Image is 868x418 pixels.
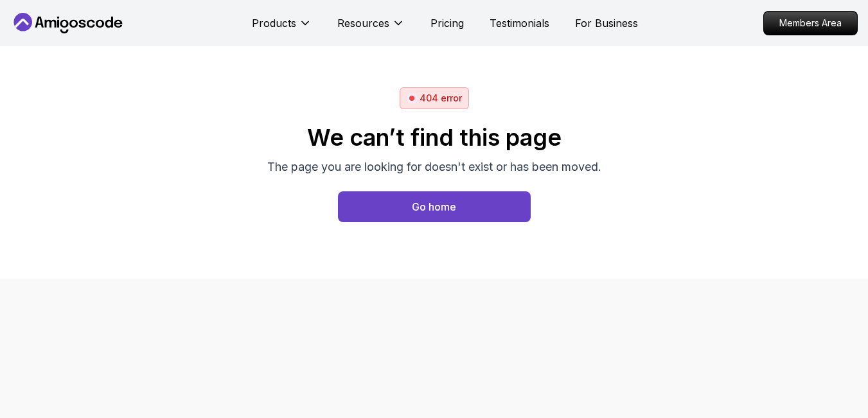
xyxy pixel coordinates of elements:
p: Resources [337,15,389,31]
a: Home page [338,191,531,222]
p: Products [252,15,296,31]
a: Testimonials [490,15,549,31]
p: The page you are looking for doesn't exist or has been moved. [267,158,601,176]
h2: We can’t find this page [267,125,601,150]
div: Go home [412,199,456,214]
p: 404 error [420,92,462,105]
a: Pricing [430,15,464,31]
button: Go home [338,191,531,222]
button: Resources [337,15,405,41]
p: Members Area [764,12,857,35]
a: Members Area [763,11,858,35]
a: For Business [575,15,638,31]
button: Products [252,15,312,41]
